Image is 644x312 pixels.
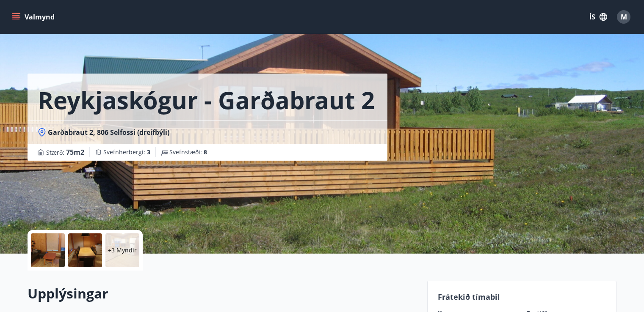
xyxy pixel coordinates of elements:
button: menu [10,9,58,25]
h2: Upplýsingar [28,284,417,303]
span: 8 [204,148,207,156]
span: Svefnstæði : [169,148,207,156]
button: M [614,7,634,27]
button: ÍS [585,9,612,25]
span: Stærð : [46,147,84,157]
span: Garðabraut 2, 806 Selfossi (dreifbýli) [48,128,169,137]
span: M [621,12,627,22]
span: 75 m2 [66,148,84,157]
span: 3 [147,148,150,156]
p: Frátekið tímabil [438,291,606,302]
span: Svefnherbergi : [103,148,150,156]
p: +3 Myndir [108,246,137,255]
h1: Reykjaskógur - Garðabraut 2 [38,84,375,116]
